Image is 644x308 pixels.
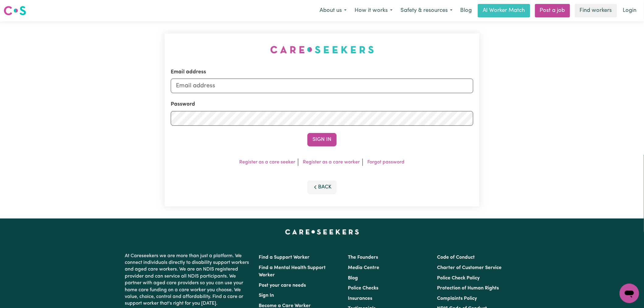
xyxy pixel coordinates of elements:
[478,4,530,17] a: AI Worker Match
[348,286,378,291] a: Police Checks
[171,100,195,108] label: Password
[457,4,475,17] a: Blog
[259,265,326,278] a: Find a Mental Health Support Worker
[351,4,397,17] button: How it works
[171,79,473,93] input: Email address
[619,4,640,17] a: Login
[368,160,405,165] a: Forgot password
[437,276,480,281] a: Police Check Policy
[4,5,26,16] img: Careseekers logo
[437,255,475,260] a: Code of Conduct
[285,229,359,234] a: Careseekers home page
[240,160,296,165] a: Register as a care seeker
[307,133,337,146] button: Sign In
[307,180,337,194] button: Back
[575,4,617,17] a: Find workers
[348,265,379,270] a: Media Centre
[259,283,306,288] a: Post your care needs
[259,255,310,260] a: Find a Support Worker
[437,265,502,270] a: Charter of Customer Service
[348,296,372,301] a: Insurances
[4,4,26,18] a: Careseekers logo
[437,296,477,301] a: Complaints Policy
[316,4,351,17] button: About us
[303,160,360,165] a: Register as a care worker
[348,255,378,260] a: The Founders
[437,286,499,291] a: Protection of Human Rights
[397,4,457,17] button: Safety & resources
[348,276,358,281] a: Blog
[535,4,570,17] a: Post a job
[620,284,639,303] iframe: Button to launch messaging window
[259,293,274,298] a: Sign In
[171,68,206,76] label: Email address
